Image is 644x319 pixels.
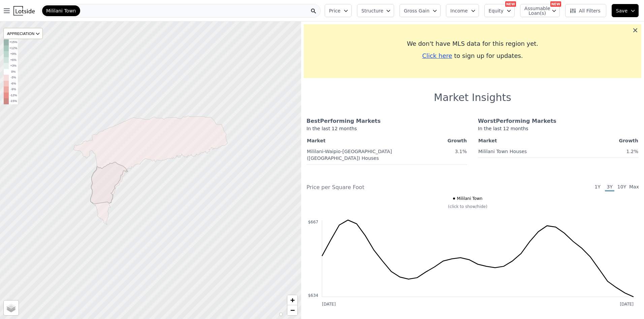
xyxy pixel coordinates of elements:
span: − [290,306,295,314]
a: Zoom out [287,305,297,315]
span: Click here [422,52,452,59]
span: Assumable Loan(s) [524,6,546,15]
span: Price [329,7,341,14]
td: +9% [9,51,18,57]
td: +3% [9,63,18,69]
div: We don't have MLS data for this region yet. [309,39,636,48]
div: Price per Square Foot [307,183,473,191]
td: +12% [9,45,18,51]
td: +6% [9,57,18,63]
h1: Market Insights [434,92,511,104]
th: Market [478,136,592,145]
span: + [290,296,295,304]
span: Mililani Town [46,7,76,14]
button: All Filters [565,4,606,17]
span: All Filters [570,7,601,14]
button: Price [325,4,352,17]
span: Max [629,183,639,191]
th: Growth [592,136,639,145]
span: 1Y [593,183,602,191]
div: APPRECIATION [3,28,43,39]
div: In the last 12 months [307,125,467,136]
td: -9% [9,86,18,93]
span: Save [616,7,627,14]
div: Worst Performing Markets [478,117,639,125]
a: Layers [4,300,19,315]
button: Assumable Loan(s) [520,4,560,17]
th: Growth [447,136,467,145]
button: Save [612,4,639,17]
td: +15% [9,39,18,45]
td: -3% [9,75,18,81]
a: Mililani-Waipio-[GEOGRAPHIC_DATA] ([GEOGRAPHIC_DATA]) Houses [307,146,392,162]
div: (click to show/hide) [302,204,634,209]
div: NEW [505,1,516,7]
td: -6% [9,81,18,87]
div: to sign up for updates. [309,51,636,61]
td: -15% [9,98,18,104]
a: Mililani Town Houses [478,146,527,155]
div: In the last 12 months [478,125,639,136]
span: Gross Gain [404,7,429,14]
th: Market [307,136,447,145]
span: 3.1% [455,149,467,154]
button: Income [446,4,479,17]
span: Income [450,7,468,14]
span: 10Y [617,183,626,191]
td: -12% [9,93,18,99]
button: Gross Gain [399,4,441,17]
span: 3Y [605,183,614,191]
span: 1.2% [626,149,638,154]
div: NEW [550,1,561,7]
text: [DATE] [322,302,336,307]
span: Structure [361,7,383,14]
span: Mililani Town [457,196,483,201]
button: Structure [357,4,394,17]
img: Lotside [13,6,35,15]
td: 0% [9,69,18,75]
div: Best Performing Markets [307,117,467,125]
span: Equity [489,7,504,14]
a: Zoom in [287,295,297,305]
button: Equity [484,4,515,17]
text: [DATE] [620,302,634,307]
text: $667 [308,220,318,224]
text: $634 [308,293,318,298]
